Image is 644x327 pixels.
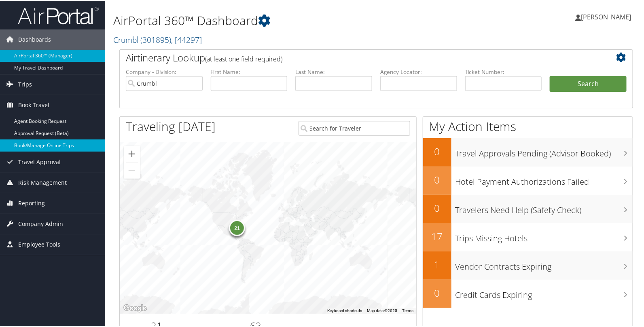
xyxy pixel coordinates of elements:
[423,279,633,307] a: 0Credit Cards Expiring
[423,172,451,186] h2: 0
[113,11,464,28] h1: AirPortal 360™ Dashboard
[455,171,633,187] h3: Hotel Payment Authorizations Failed
[455,256,633,272] h3: Vendor Contracts Expiring
[18,192,45,213] span: Reporting
[18,213,63,233] span: Company Admin
[423,257,451,271] h2: 1
[211,67,288,75] label: First Name:
[402,308,414,312] a: Terms (opens in new tab)
[581,12,631,21] span: [PERSON_NAME]
[380,67,457,75] label: Agency Locator:
[122,302,148,313] img: Google
[18,74,32,94] span: Trips
[126,67,203,75] label: Company - Division:
[229,219,246,235] div: 21
[113,34,202,44] a: Crumbl
[124,145,140,161] button: Zoom in
[550,75,627,91] button: Search
[423,144,451,158] h2: 0
[367,308,398,312] span: Map data ©2025
[18,151,61,171] span: Travel Approval
[455,228,633,243] h3: Trips Missing Hotels
[423,117,633,134] h1: My Action Items
[423,285,451,299] h2: 0
[455,143,633,158] h3: Travel Approvals Pending (Advisor Booked)
[18,94,49,114] span: Book Travel
[295,67,372,75] label: Last Name:
[465,67,542,75] label: Ticket Number:
[328,307,362,313] button: Keyboard shortcuts
[455,285,633,300] h3: Credit Cards Expiring
[18,172,67,192] span: Risk Management
[423,251,633,279] a: 1Vendor Contracts Expiring
[124,162,140,178] button: Zoom out
[423,166,633,194] a: 0Hotel Payment Authorizations Failed
[122,302,148,313] a: Open this area in Google Maps (opens a new window)
[423,137,633,166] a: 0Travel Approvals Pending (Advisor Booked)
[455,200,633,215] h3: Travelers Need Help (Safety Check)
[423,194,633,222] a: 0Travelers Need Help (Safety Check)
[126,50,584,64] h2: Airtinerary Lookup
[18,5,99,24] img: airportal-logo.png
[423,222,633,251] a: 17Trips Missing Hotels
[18,234,60,254] span: Employee Tools
[140,34,171,44] span: ( 301895 )
[423,200,451,214] h2: 0
[205,54,282,63] span: (at least one field required)
[18,29,51,49] span: Dashboards
[423,229,451,243] h2: 17
[126,117,216,134] h1: Traveling [DATE]
[171,34,202,44] span: , [ 44297 ]
[299,120,410,135] input: Search for Traveler
[575,4,639,28] a: [PERSON_NAME]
